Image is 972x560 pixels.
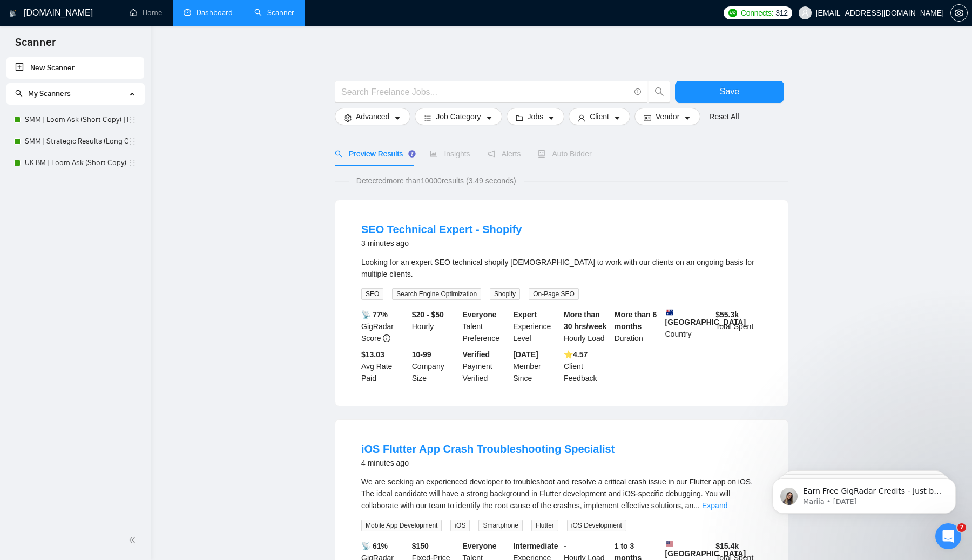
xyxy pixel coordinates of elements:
a: New Scanner [15,57,136,79]
button: Save [675,81,784,103]
b: Expert [513,310,537,319]
span: notification [488,150,495,158]
span: Connects: [741,7,773,19]
span: holder [128,137,137,146]
b: $20 - $50 [412,310,444,319]
span: Auto Bidder [538,149,591,158]
div: Experience Level [511,309,562,344]
b: $ 15.4k [715,542,739,550]
b: Everyone [463,542,497,550]
span: We are seeking an experienced developer to troubleshoot and resolve a critical crash issue in our... [361,477,753,510]
span: Detected more than 10000 results (3.49 seconds) [349,175,524,187]
div: Looking for an expert SEO technical shopify contractor to work with our clients on an ongoing bas... [361,256,762,280]
span: Jobs [528,111,544,122]
span: user [578,114,585,122]
span: caret-down [548,114,555,122]
span: Save [720,85,739,98]
b: - [564,542,566,550]
div: Duration [612,309,663,344]
span: Insights [430,149,470,158]
div: Hourly Load [562,309,612,344]
span: Shopify [490,288,520,300]
span: Vendor [656,111,679,122]
iframe: Intercom notifications message [756,455,972,531]
img: logo [9,5,17,22]
span: Smartphone [478,520,522,531]
div: Total Spent [713,309,764,344]
span: double-left [129,535,139,545]
div: Payment Verified [461,349,511,384]
span: caret-down [485,114,493,122]
span: bars [424,114,431,122]
span: folder [516,114,523,122]
button: folderJobscaret-down [507,108,565,125]
span: 7 [957,523,966,532]
a: SMM | Loom Ask (Short Copy) | Mon–Tues [25,109,128,131]
span: Client [590,111,609,122]
b: Verified [463,350,490,359]
b: Everyone [463,310,497,319]
span: Scanner [6,35,64,57]
div: Country [663,309,714,344]
div: Talent Preference [461,309,511,344]
li: SMM | Loom Ask (Short Copy) | Mon–Tues [6,109,144,131]
span: setting [344,114,352,122]
button: userClientcaret-down [569,108,630,125]
span: caret-down [613,114,621,122]
span: info-circle [383,334,390,342]
b: ⭐️ 4.57 [564,350,588,359]
button: barsJob Categorycaret-down [415,108,502,125]
span: My Scanners [28,89,71,98]
li: New Scanner [6,57,144,79]
span: My Scanners [15,89,71,98]
li: UK BM | Loom Ask (Short Copy) | Mon–Tues [6,152,144,174]
div: 4 minutes ago [361,456,615,469]
b: 📡 61% [361,542,388,550]
span: setting [951,9,967,17]
span: caret-down [394,114,401,122]
div: 3 minutes ago [361,237,522,250]
b: More than 30 hrs/week [564,310,606,331]
div: Client Feedback [562,349,612,384]
b: $ 150 [412,542,429,550]
span: ... [693,501,700,510]
div: Tooltip anchor [407,149,417,159]
span: info-circle [634,88,642,95]
span: Job Category [436,111,481,122]
div: Member Since [511,349,562,384]
img: 🇺🇸 [666,540,673,548]
span: holder [128,115,137,124]
a: dashboardDashboard [184,8,233,17]
span: search [649,87,670,97]
div: GigRadar Score [359,309,410,344]
span: Advanced [356,111,389,122]
a: searchScanner [254,8,294,17]
b: [GEOGRAPHIC_DATA] [665,309,746,326]
span: Alerts [488,149,521,158]
li: SMM | Strategic Results (Long Copy) | Sat/Sun [6,131,144,152]
a: SMM | Strategic Results (Long Copy) | Sat/Sun [25,131,128,152]
b: $13.03 [361,350,384,359]
a: homeHome [130,8,162,17]
button: settingAdvancedcaret-down [335,108,410,125]
span: search [335,150,342,158]
div: We are seeking an experienced developer to troubleshoot and resolve a critical crash issue in our... [361,476,762,511]
div: Avg Rate Paid [359,349,410,384]
span: robot [538,150,545,158]
span: search [15,90,23,97]
iframe: Intercom live chat [935,523,961,549]
span: user [801,9,809,17]
div: Hourly [410,309,461,344]
span: Mobile App Development [361,520,442,531]
button: search [649,81,670,103]
b: 10-99 [412,350,431,359]
a: Reset All [709,111,739,122]
span: Preview Results [335,149,413,158]
b: [GEOGRAPHIC_DATA] [665,540,746,558]
img: upwork-logo.png [728,9,737,17]
span: On-Page SEO [529,288,579,300]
